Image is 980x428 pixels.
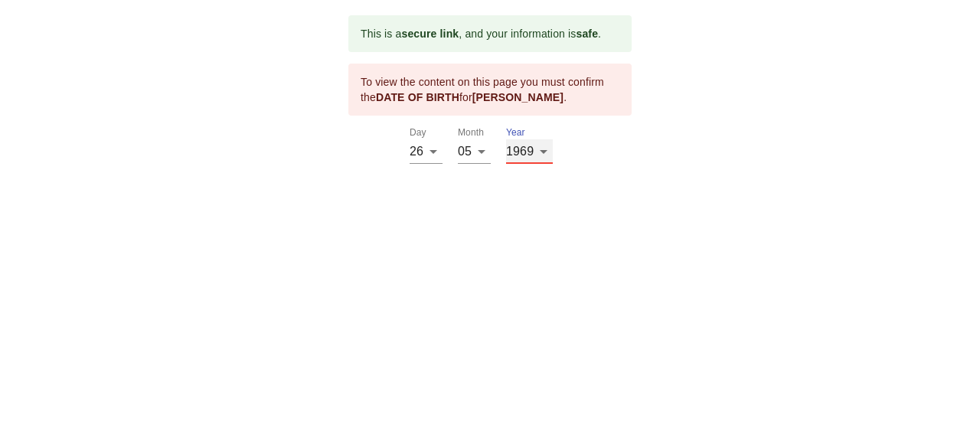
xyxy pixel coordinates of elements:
[401,28,459,40] b: secure link
[410,129,426,138] label: Day
[506,129,525,138] label: Year
[472,91,563,103] b: [PERSON_NAME]
[576,28,598,40] b: safe
[458,129,484,138] label: Month
[361,68,619,111] div: To view the content on this page you must confirm the for .
[376,91,459,103] b: DATE OF BIRTH
[361,20,601,47] div: This is a , and your information is .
